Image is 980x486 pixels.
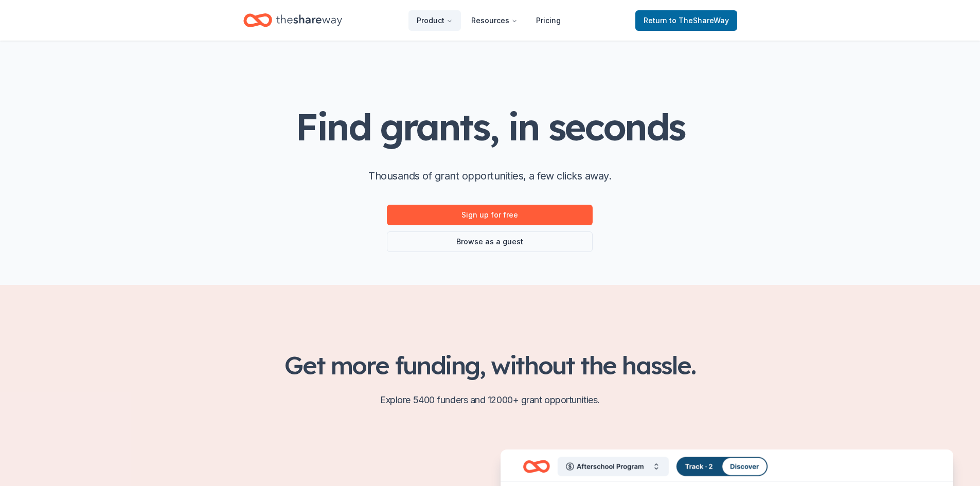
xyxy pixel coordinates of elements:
a: Pricing [528,10,569,31]
button: Product [408,10,461,31]
h1: Find grants, in seconds [295,106,684,147]
p: Explore 5400 funders and 12000+ grant opportunities. [243,392,737,408]
a: Browse as a guest [387,231,593,252]
span: to TheShareWay [669,16,729,25]
button: Resources [463,10,526,31]
a: Sign up for free [387,205,593,225]
span: Return [644,14,729,27]
h2: Get more funding, without the hassle. [243,351,737,380]
a: Home [243,8,342,32]
nav: Main [408,8,569,32]
a: Returnto TheShareWay [635,10,737,31]
p: Thousands of grant opportunities, a few clicks away. [368,168,611,184]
